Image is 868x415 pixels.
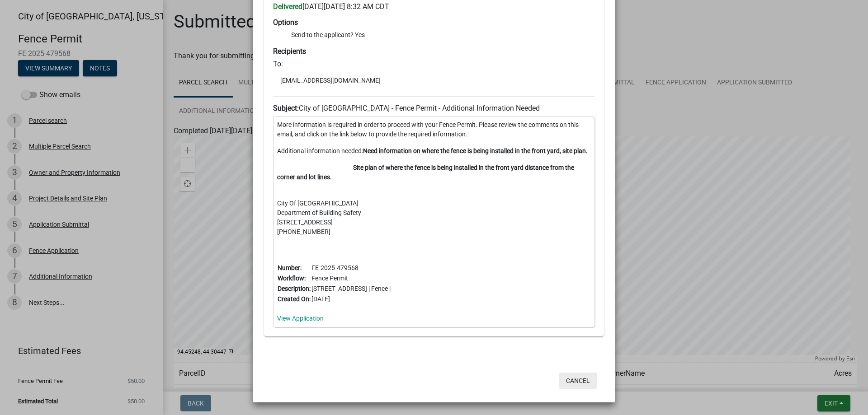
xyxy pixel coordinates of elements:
[273,104,595,112] h6: City of [GEOGRAPHIC_DATA] - Fence Permit - Additional Information Needed
[311,273,391,284] td: Fence Permit
[278,264,302,271] b: Number:
[278,285,311,292] b: Description:
[291,30,595,40] li: Send to the applicant? Yes
[311,294,391,304] td: [DATE]
[273,2,595,11] h6: [DATE][DATE] 8:32 AM CDT
[273,47,306,56] strong: Recipients
[273,2,302,11] strong: Delivered
[278,295,311,303] b: Created On:
[277,164,574,181] strong: Site plan of where the fence is being installed in the front yard distance from the corner and lo...
[311,263,391,273] td: FE-2025-479568
[273,104,299,112] strong: Subject:
[277,199,591,237] p: City Of [GEOGRAPHIC_DATA] Department of Building Safety [STREET_ADDRESS] [PHONE_NUMBER]
[277,315,324,322] a: View Application
[273,74,595,87] li: [EMAIL_ADDRESS][DOMAIN_NAME]
[278,275,306,282] b: Workflow:
[277,120,591,139] p: More information is required in order to proceed with your Fence Permit. Please review the commen...
[273,60,595,68] h6: To:
[363,147,588,154] strong: Need information on where the fence is being installed in the front yard, site plan.
[559,373,597,389] button: Cancel
[277,146,591,156] p: Additional information needed:
[311,284,391,294] td: [STREET_ADDRESS] | Fence |
[273,18,298,27] strong: Options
